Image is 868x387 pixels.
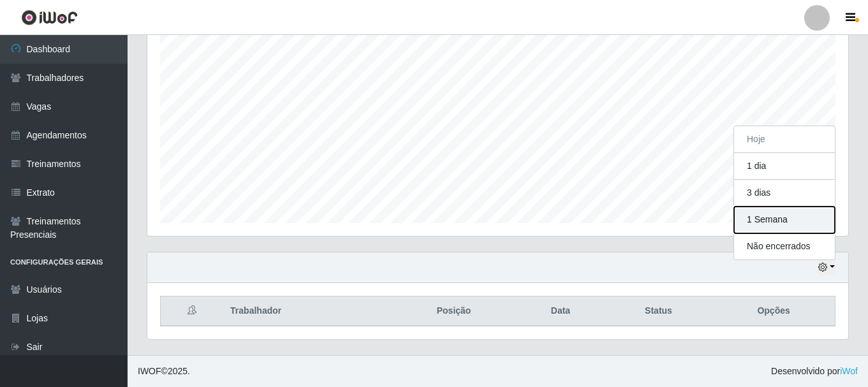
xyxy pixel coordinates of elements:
span: Desenvolvido por [771,365,858,378]
button: Não encerrados [734,233,835,259]
a: iWof [840,366,858,376]
th: Status [605,296,712,326]
span: IWOF [138,366,161,376]
img: CoreUI Logo [21,10,78,26]
button: 1 Semana [734,207,835,233]
th: Opções [712,296,835,326]
th: Data [517,296,605,326]
button: 1 dia [734,153,835,180]
th: Posição [391,296,517,326]
th: Trabalhador [223,296,391,326]
button: 3 dias [734,180,835,207]
span: © 2025 . [138,365,190,378]
button: Hoje [734,126,835,153]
